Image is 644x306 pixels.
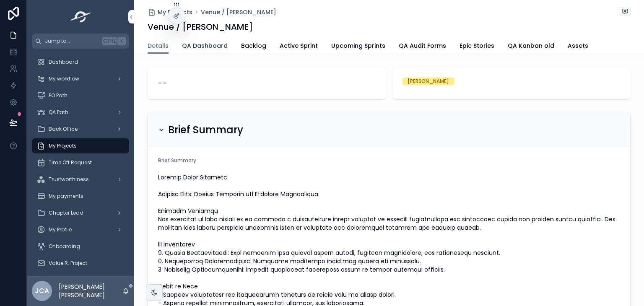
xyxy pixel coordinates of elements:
a: Details [148,38,169,54]
a: My Projects [148,8,192,16]
a: My Profile [32,222,129,237]
span: My Projects [158,8,192,16]
a: My payments [32,189,129,204]
span: My Profile [49,226,72,233]
a: Chapter Lead [32,205,129,220]
span: -- [158,78,167,89]
a: QA Audit Forms [399,38,446,55]
span: QA Kanban old [508,41,554,50]
span: QA Dashboard [182,41,228,50]
span: Chapter Lead [49,210,83,216]
span: My payments [49,193,83,200]
a: QA Path [32,105,129,120]
span: Time Off Request [49,159,92,166]
span: Value R. Project [49,260,87,267]
span: Back Office [49,126,78,132]
span: My Projects [49,143,77,149]
a: Backlog [241,38,266,55]
a: Epic Stories [460,38,494,55]
p: [PERSON_NAME] [PERSON_NAME] [59,283,122,299]
span: QA Path [49,109,68,116]
a: Dashboard [32,54,129,70]
span: QA Audit Forms [399,41,446,50]
div: scrollable content [27,49,134,276]
span: My workflow [49,75,79,82]
span: Active Sprint [280,41,318,50]
h2: Brief Summary [168,123,243,137]
span: K [118,38,125,44]
a: Time Off Request [32,155,129,170]
span: Details [148,41,169,50]
span: Jump to... [45,38,99,44]
a: QA Dashboard [182,38,228,55]
span: Onboarding [49,243,80,250]
div: [PERSON_NAME] [408,78,449,85]
span: Upcoming Sprints [331,41,385,50]
span: Ctrl [102,37,117,45]
span: Epic Stories [460,41,494,50]
a: Assets [568,38,588,55]
a: My workflow [32,71,129,86]
a: Trustworthiness [32,172,129,187]
span: Dashboard [49,59,78,65]
a: QA Kanban old [508,38,554,55]
span: JCA [35,286,49,296]
span: Brief Summary [158,157,196,164]
a: Onboarding [32,239,129,254]
a: Venue / [PERSON_NAME] [201,8,276,16]
span: Trustworthiness [49,176,89,183]
button: Jump to...CtrlK [32,34,129,49]
img: App logo [68,10,94,23]
a: Value R. Project [32,256,129,271]
h1: Venue / [PERSON_NAME] [148,21,253,33]
a: PO Path [32,88,129,103]
span: PO Path [49,92,68,99]
a: Active Sprint [280,38,318,55]
a: My Projects [32,138,129,153]
a: Upcoming Sprints [331,38,385,55]
span: Assets [568,41,588,50]
a: Back Office [32,122,129,137]
span: Backlog [241,41,266,50]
